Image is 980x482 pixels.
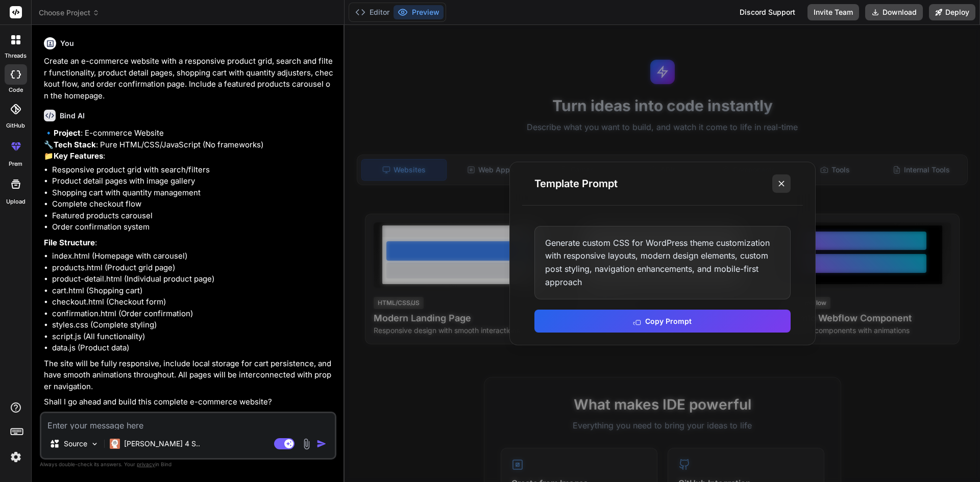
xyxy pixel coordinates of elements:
[5,52,27,60] label: threads
[534,310,791,333] button: Copy Prompt
[52,175,334,187] li: Product detail pages with image gallery
[394,5,444,19] button: Preview
[52,198,334,210] li: Complete checkout flow
[52,331,334,343] li: script.js (All functionality)
[733,4,801,20] div: Discord Support
[351,5,394,19] button: Editor
[44,237,334,249] p: :
[9,160,22,168] label: prem
[929,4,975,20] button: Deploy
[534,226,791,299] div: Generate custom CSS for WordPress theme customization with responsive layouts, modern design elem...
[110,439,120,449] img: Claude 4 Sonnet
[865,4,923,20] button: Download
[52,342,334,354] li: data.js (Product data)
[9,86,23,94] label: code
[44,128,334,162] p: 🔹 : E-commerce Website 🔧 : Pure HTML/CSS/JavaScript (No frameworks) 📁 :
[54,128,81,138] strong: Project
[52,308,334,320] li: confirmation.html (Order confirmation)
[52,296,334,308] li: checkout.html (Checkout form)
[90,440,99,448] img: Pick Models
[60,38,74,48] h6: You
[6,121,25,130] label: GitHub
[54,151,103,161] strong: Key Features
[52,221,334,233] li: Order confirmation system
[52,187,334,199] li: Shopping cart with quantity management
[534,176,618,191] h3: Template Prompt
[7,448,24,466] img: settings
[52,210,334,222] li: Featured products carousel
[52,273,334,285] li: product-detail.html (Individual product page)
[301,438,312,450] img: attachment
[44,238,95,247] strong: File Structure
[52,262,334,274] li: products.html (Product grid page)
[52,285,334,297] li: cart.html (Shopping cart)
[52,164,334,176] li: Responsive product grid with search/filters
[52,250,334,262] li: index.html (Homepage with carousel)
[64,439,87,449] p: Source
[316,439,327,449] img: icon
[39,8,100,18] span: Choose Project
[60,111,85,121] h6: Bind AI
[40,460,336,469] p: Always double-check its answers. Your in Bind
[124,439,200,449] p: [PERSON_NAME] 4 S..
[44,358,334,393] p: The site will be fully responsive, include local storage for cart persistence, and have smooth an...
[137,461,155,467] span: privacy
[6,197,26,206] label: Upload
[44,396,334,408] p: Shall I go ahead and build this complete e-commerce website?
[44,56,334,102] p: Create an e-commerce website with a responsive product grid, search and filter functionality, pro...
[807,4,859,20] button: Invite Team
[52,319,334,331] li: styles.css (Complete styling)
[54,140,96,149] strong: Tech Stack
